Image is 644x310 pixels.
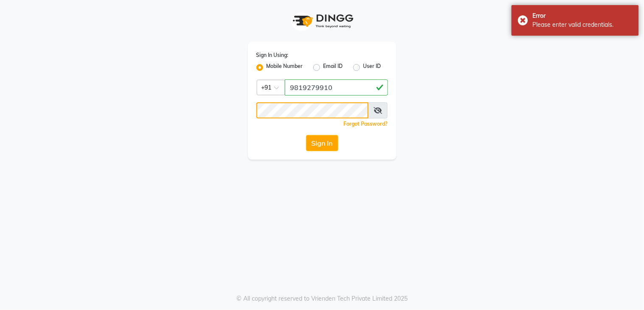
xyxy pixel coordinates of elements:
a: Forgot Password? [344,121,388,127]
label: Mobile Number [267,62,303,73]
label: Email ID [323,62,343,73]
input: Username [256,102,369,118]
input: Username [285,79,388,96]
button: Sign In [306,135,338,151]
label: User ID [363,62,381,73]
div: Error [533,11,633,20]
div: Please enter valid credentials. [533,20,633,29]
img: logo1.svg [288,8,356,34]
label: Sign In Using: [256,51,289,59]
